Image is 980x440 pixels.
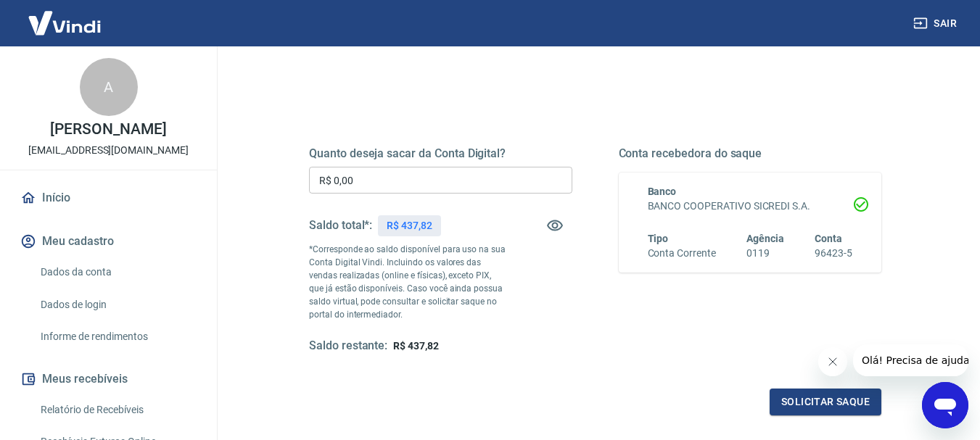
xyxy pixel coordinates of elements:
button: Solicitar saque [770,389,881,415]
h6: BANCO COOPERATIVO SICREDI S.A. [648,199,853,214]
span: Conta [815,233,842,244]
button: Meus recebíveis [17,363,199,395]
button: Sair [910,10,963,37]
span: Banco [648,186,677,197]
a: Dados de login [35,290,199,320]
iframe: Botão para abrir a janela de mensagens [922,382,968,428]
span: Agência [746,233,784,244]
span: Tipo [648,233,669,244]
p: *Corresponde ao saldo disponível para uso na sua Conta Digital Vindi. Incluindo os valores das ve... [309,243,506,321]
h6: 96423-5 [815,246,852,261]
span: Olá! Precisa de ajuda? [9,10,122,22]
p: [EMAIL_ADDRESS][DOMAIN_NAME] [28,143,189,158]
h5: Quanto deseja sacar da Conta Digital? [309,146,572,161]
h5: Conta recebedora do saque [619,146,882,161]
div: A [80,58,138,116]
iframe: Mensagem da empresa [853,344,968,376]
a: Início [17,182,199,214]
h5: Saldo total*: [309,218,372,233]
iframe: Fechar mensagem [818,347,847,376]
p: [PERSON_NAME] [50,122,166,137]
p: R$ 437,82 [387,218,432,233]
h6: 0119 [746,246,784,261]
a: Dados da conta [35,257,199,287]
a: Informe de rendimentos [35,322,199,352]
span: R$ 437,82 [393,340,439,352]
h5: Saldo restante: [309,339,387,354]
a: Relatório de Recebíveis [35,395,199,425]
button: Meu cadastro [17,225,199,257]
h6: Conta Corrente [648,246,716,261]
img: Vindi [17,1,112,45]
